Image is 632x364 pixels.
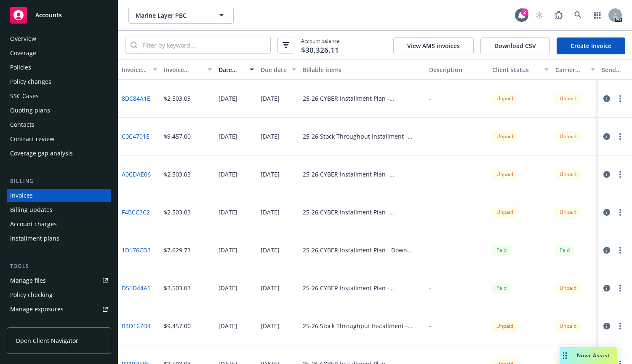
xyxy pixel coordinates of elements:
[10,189,33,202] div: Invoices
[480,37,550,54] button: Download CSV
[10,75,51,88] div: Policy changes
[577,352,610,359] span: Nova Assist
[128,7,234,24] button: Marine Layer PBC
[7,177,111,185] div: Billing
[7,288,111,302] a: Policy checking
[122,65,148,74] div: Invoice ID
[261,284,280,292] div: [DATE]
[164,208,191,217] div: $2,503.03
[492,93,517,104] div: Unpaid
[10,147,73,160] div: Coverage gap analysis
[261,321,280,330] div: [DATE]
[219,284,237,292] div: [DATE]
[136,11,208,20] span: Marine Layer PBC
[7,32,111,45] a: Overview
[489,59,552,80] button: Client status
[429,246,431,254] div: -
[7,203,111,217] a: Billing updates
[160,59,215,80] button: Invoice amount
[303,65,422,74] div: Billable items
[7,118,111,131] a: Contacts
[560,347,617,364] button: Nova Assist
[131,42,137,48] svg: Search
[555,65,586,74] div: Carrier status
[10,274,46,287] div: Manage files
[122,94,150,103] a: 8DC84A1E
[570,7,587,24] a: Search
[303,208,422,217] div: 25-26 CYBER Installment Plan - Installment 9
[602,65,632,74] div: Send result
[301,37,340,53] span: Account balance
[303,246,422,254] div: 25-26 CYBER Installment Plan - Down payment
[261,170,280,179] div: [DATE]
[557,37,625,54] a: Create Invoice
[492,283,511,293] div: Paid
[589,7,606,24] a: Switch app
[219,208,237,217] div: [DATE]
[164,246,191,254] div: $7,629.73
[492,65,539,74] div: Client status
[261,208,280,217] div: [DATE]
[521,8,528,16] div: 2
[555,283,581,293] div: Unpaid
[261,132,280,141] div: [DATE]
[10,89,39,103] div: SSC Cases
[7,217,111,231] a: Account charges
[7,61,111,74] a: Policies
[7,302,111,316] a: Manage exposures
[122,284,151,292] a: D51D44A5
[550,7,567,24] a: Report a Bug
[7,147,111,160] a: Coverage gap analysis
[219,321,237,330] div: [DATE]
[10,104,50,117] div: Quoting plans
[10,118,35,131] div: Contacts
[555,169,581,179] div: Unpaid
[137,37,270,53] input: Filter by keyword...
[261,65,287,74] div: Due date
[35,12,62,19] span: Accounts
[118,59,160,80] button: Invoice ID
[10,317,65,330] div: Manage certificates
[429,321,431,330] div: -
[219,246,237,254] div: [DATE]
[122,208,150,217] a: F4BCC3C2
[492,207,517,217] div: Unpaid
[122,170,151,179] a: A0CDAE06
[10,61,31,74] div: Policies
[560,347,570,364] div: Drag to move
[429,208,431,217] div: -
[555,245,574,255] div: Paid
[555,321,581,331] div: Unpaid
[7,3,111,27] a: Accounts
[215,59,257,80] button: Date issued
[492,131,517,142] div: Unpaid
[10,232,59,245] div: Installment plans
[10,46,36,60] div: Coverage
[7,274,111,287] a: Manage files
[10,288,53,302] div: Policy checking
[219,170,237,179] div: [DATE]
[10,132,54,146] div: Contract review
[7,75,111,88] a: Policy changes
[7,189,111,202] a: Invoices
[303,284,422,292] div: 25-26 CYBER Installment Plan - Installment 2
[7,104,111,117] a: Quoting plans
[429,65,485,74] div: Description
[303,94,422,103] div: 25-26 CYBER Installment Plan - Installment 3
[10,217,57,231] div: Account charges
[164,321,191,330] div: $9,457.00
[7,262,111,270] div: Tools
[426,59,489,80] button: Description
[261,94,280,103] div: [DATE]
[164,284,191,292] div: $2,503.03
[393,37,474,54] button: View AMS invoices
[429,170,431,179] div: -
[429,94,431,103] div: -
[261,246,280,254] div: [DATE]
[303,132,422,141] div: 25-26 Stock Throughput Installment - Installment 7
[492,321,517,331] div: Unpaid
[10,32,36,45] div: Overview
